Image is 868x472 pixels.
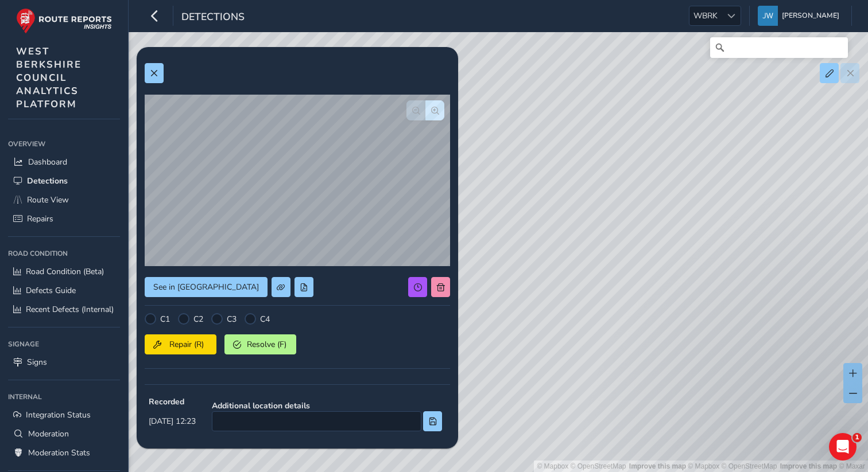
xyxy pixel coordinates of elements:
[260,314,270,325] label: C4
[8,190,120,209] a: Route View
[160,314,170,325] label: C1
[16,8,112,34] img: rr logo
[227,314,237,325] label: C3
[149,416,196,427] span: [DATE] 12:23
[8,245,120,262] div: Road Condition
[181,10,245,26] span: Detections
[8,443,120,462] a: Moderation Stats
[212,400,442,411] strong: Additional location details
[8,336,120,353] div: Signage
[26,409,91,420] span: Integration Status
[245,339,288,350] span: Resolve (F)
[153,282,259,292] span: See in [GEOGRAPHIC_DATA]
[710,37,848,58] input: Search
[8,171,120,190] a: Detections
[8,262,120,281] a: Road Condition (Beta)
[758,6,778,26] img: diamond-layout
[27,357,47,368] span: Signs
[28,157,67,167] span: Dashboard
[28,447,90,458] span: Moderation Stats
[8,424,120,443] a: Moderation
[8,388,120,405] div: Internal
[145,334,216,354] button: Repair (R)
[26,266,104,277] span: Road Condition (Beta)
[26,304,114,315] span: Recent Defects (Internal)
[149,396,196,407] strong: Recorded
[8,281,120,300] a: Defects Guide
[8,135,120,153] div: Overview
[8,209,120,228] a: Repairs
[689,6,722,25] span: WBRK
[26,285,76,296] span: Defects Guide
[829,433,857,461] iframe: Intercom live chat
[852,433,862,442] span: 1
[28,428,69,439] span: Moderation
[145,277,268,297] button: See in Route View
[224,334,296,354] button: Resolve (F)
[782,6,839,26] span: [PERSON_NAME]
[8,153,120,171] a: Dashboard
[27,194,69,205] span: Route View
[165,339,208,350] span: Repair (R)
[16,45,82,111] span: WEST BERKSHIRE COUNCIL ANALYTICS PLATFORM
[8,405,120,424] a: Integration Status
[8,353,120,372] a: Signs
[27,213,53,224] span: Repairs
[758,6,843,26] button: [PERSON_NAME]
[193,314,203,325] label: C2
[27,175,68,186] span: Detections
[8,300,120,319] a: Recent Defects (Internal)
